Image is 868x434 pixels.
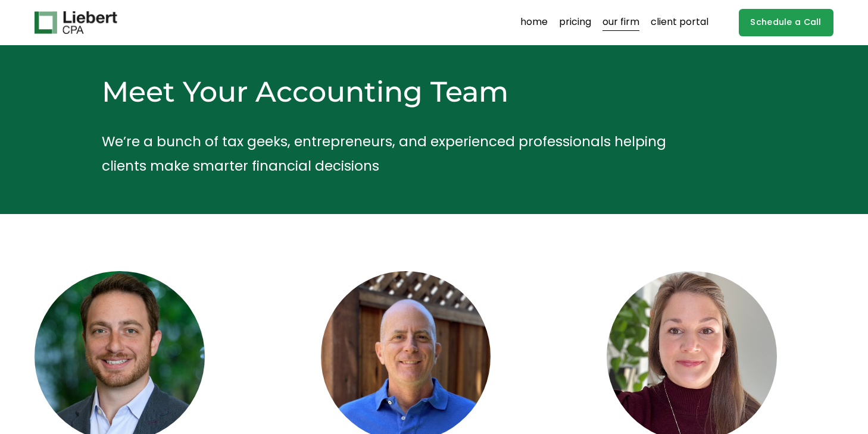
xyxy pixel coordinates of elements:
[35,11,117,34] img: Liebert CPA
[520,13,548,32] a: home
[602,13,639,32] a: our firm
[102,74,699,111] h2: Meet Your Accounting Team
[102,130,699,179] p: We’re a bunch of tax geeks, entrepreneurs, and experienced professionals helping clients make sma...
[559,13,591,32] a: pricing
[651,13,708,32] a: client portal
[739,9,833,37] a: Schedule a Call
